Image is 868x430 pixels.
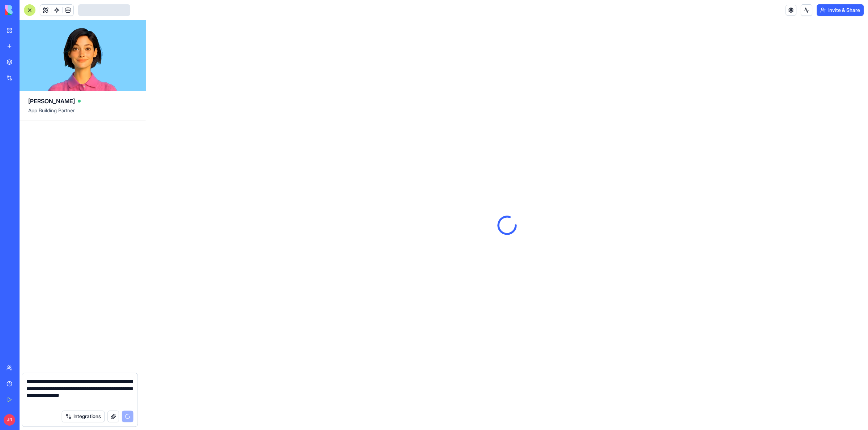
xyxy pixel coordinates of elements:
[4,414,15,426] span: JR
[5,5,50,15] img: logo
[28,97,75,105] span: [PERSON_NAME]
[62,411,105,422] button: Integrations
[28,107,137,120] span: App Building Partner
[817,4,864,16] button: Invite & Share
